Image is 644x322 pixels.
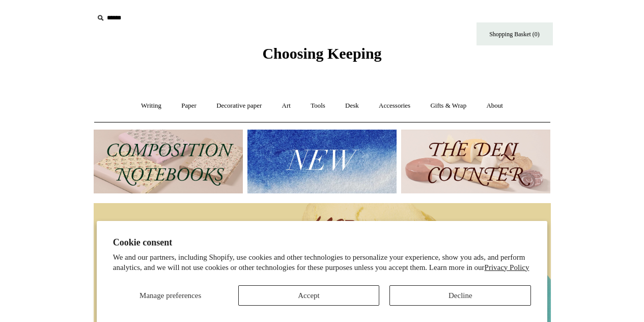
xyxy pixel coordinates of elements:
a: Gifts & Wrap [421,92,475,119]
button: Decline [389,285,531,306]
a: Choosing Keeping [262,53,381,60]
a: About [477,92,512,119]
span: Manage preferences [139,291,201,300]
a: Decorative paper [207,92,271,119]
a: Writing [132,92,171,119]
span: Choosing Keeping [262,45,381,62]
img: 202302 Composition ledgers.jpg__PID:69722ee6-fa44-49dd-a067-31375e5d54ec [94,130,243,193]
a: Shopping Basket (0) [477,22,553,45]
h2: Cookie consent [113,237,531,248]
a: Accessories [370,92,419,119]
a: Desk [336,92,368,119]
a: Privacy Policy [485,263,529,271]
a: Paper [172,92,206,119]
a: Tools [301,92,334,119]
a: Art [273,92,300,119]
button: Accept [238,285,380,306]
img: New.jpg__PID:f73bdf93-380a-4a35-bcfe-7823039498e1 [247,130,397,193]
img: The Deli Counter [401,130,550,193]
button: Manage preferences [113,285,228,306]
p: We and our partners, including Shopify, use cookies and other technologies to personalize your ex... [113,253,531,273]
